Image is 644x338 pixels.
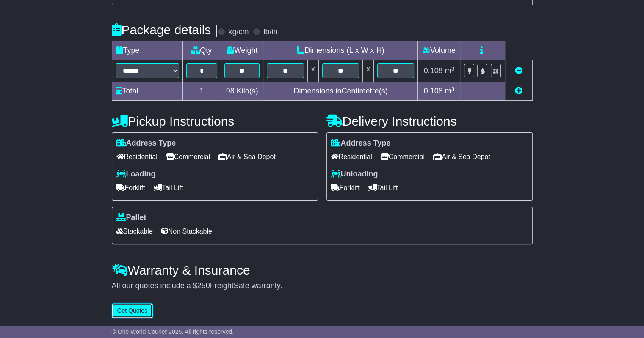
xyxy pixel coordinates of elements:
[112,23,218,37] h4: Package details |
[326,114,533,128] h4: Delivery Instructions
[424,87,443,95] span: 0.108
[515,66,522,75] a: Remove this item
[368,181,398,194] span: Tail Lift
[112,328,234,335] span: © One World Courier 2025. All rights reserved.
[221,82,263,101] td: Kilo(s)
[116,225,153,238] span: Stackable
[433,150,490,163] span: Air & Sea Depot
[116,139,176,148] label: Address Type
[331,170,378,179] label: Unloading
[182,82,221,101] td: 1
[112,281,533,291] div: All our quotes include a $ FreightSafe warranty.
[112,263,533,277] h4: Warranty & Insurance
[451,66,455,72] sup: 3
[112,303,153,318] button: Get Quotes
[418,41,460,60] td: Volume
[154,181,183,194] span: Tail Lift
[424,66,443,75] span: 0.108
[451,86,455,92] sup: 3
[331,150,372,163] span: Residential
[263,41,418,60] td: Dimensions (L x W x H)
[116,213,146,223] label: Pallet
[307,60,318,82] td: x
[363,60,374,82] td: x
[381,150,425,163] span: Commercial
[331,139,391,148] label: Address Type
[166,150,210,163] span: Commercial
[116,181,145,194] span: Forklift
[221,41,263,60] td: Weight
[112,114,318,128] h4: Pickup Instructions
[226,87,235,95] span: 98
[445,66,455,75] span: m
[515,87,522,95] a: Add new item
[116,170,156,179] label: Loading
[161,225,212,238] span: Non Stackable
[197,281,210,290] span: 250
[112,41,182,60] td: Type
[445,87,455,95] span: m
[112,82,182,101] td: Total
[228,27,249,37] label: kg/cm
[116,150,158,163] span: Residential
[218,150,276,163] span: Air & Sea Depot
[182,41,221,60] td: Qty
[263,27,277,37] label: lb/in
[263,82,418,101] td: Dimensions in Centimetre(s)
[331,181,360,194] span: Forklift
